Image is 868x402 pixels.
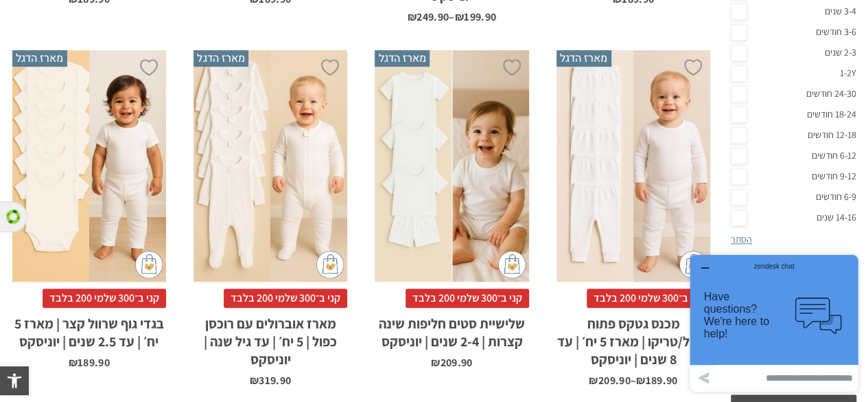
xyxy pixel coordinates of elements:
[406,289,529,308] span: קני ב־300 שלמי 200 בלבד
[556,368,710,386] span: –
[375,50,528,368] a: מארז הדגל שלישיית סטים חליפות שינה קצרות | 2-4 שנים | יוניסקס קני ב־300 שלמי 200 בלבדשלישיית סטים...
[69,355,110,370] bdi: 189.90
[43,289,166,308] span: קני ב־300 שלמי 200 בלבד
[589,373,598,388] span: ₪
[685,249,863,397] iframe: פותח יישומון שאפשר לשוחח בו בצ'אט עם אחד הנציגים שלנו
[375,5,528,23] span: –
[731,1,856,22] a: 3-4 שנים
[731,104,856,125] a: 18-24 חודשים
[731,146,856,166] a: 6-12 חודשים
[731,22,856,43] a: 3-6 חודשים
[589,373,630,388] bdi: 209.90
[731,43,856,63] a: 2-3 שנים
[12,50,166,368] a: מארז הדגל בגדי גוף שרוול קצר | מארז 5 יח׳ | עד 2.5 שנים | יוניסקס קני ב־300 שלמי 200 בלבדבגדי גוף...
[731,84,856,104] a: 24-30 חודשים
[587,289,710,308] span: קני ב־300 שלמי 200 בלבד
[375,308,528,350] h2: שלישיית סטים חליפות שינה קצרות | 2-4 שנים | יוניסקס
[193,50,248,67] span: מארז הדגל
[731,208,856,228] a: 14-16 שנים
[498,251,526,278] img: cat-mini-atc.png
[731,63,856,84] a: 1-2Y
[408,10,417,24] span: ₪
[69,355,78,370] span: ₪
[375,50,430,67] span: מארז הדגל
[193,50,347,386] a: מארז הדגל מארז אוברולים עם רוכסן כפול | 5 יח׳ | עד גיל שנה | יוניסקס קני ב־300 שלמי 200 בלבדמארז ...
[431,355,472,370] bdi: 209.90
[250,373,259,388] span: ₪
[679,251,707,278] img: cat-mini-atc.png
[556,308,710,368] h2: מכנס גטקס פתוח פלנל/טריקו | מארז 5 יח׳ | עד 8 שנים | יוניסקס
[250,373,291,388] bdi: 319.90
[316,251,344,278] img: cat-mini-atc.png
[12,50,67,67] span: מארז הדגל
[224,289,347,308] span: קני ב־300 שלמי 200 בלבד
[636,373,645,388] span: ₪
[135,251,163,278] img: cat-mini-atc.png
[455,10,464,24] span: ₪
[556,50,611,67] span: מארז הדגל
[636,373,677,388] bdi: 189.90
[12,308,166,350] h2: בגדי גוף שרוול קצר | מארז 5 יח׳ | עד 2.5 שנים | יוניסקס
[455,10,496,24] bdi: 199.90
[193,308,347,368] h2: מארז אוברולים עם רוכסן כפול | 5 יח׳ | עד גיל שנה | יוניסקס
[731,233,752,245] a: הסתר
[431,355,440,370] span: ₪
[731,187,856,208] a: 6-9 חודשים
[408,10,449,24] bdi: 249.90
[731,125,856,146] a: 12-18 חודשים
[556,50,710,386] a: מארז הדגל מכנס גטקס פתוח פלנל/טריקו | מארז 5 יח׳ | עד 8 שנים | יוניסקס קני ב־300 שלמי 200 בלבדמכנ...
[731,166,856,187] a: 9-12 חודשים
